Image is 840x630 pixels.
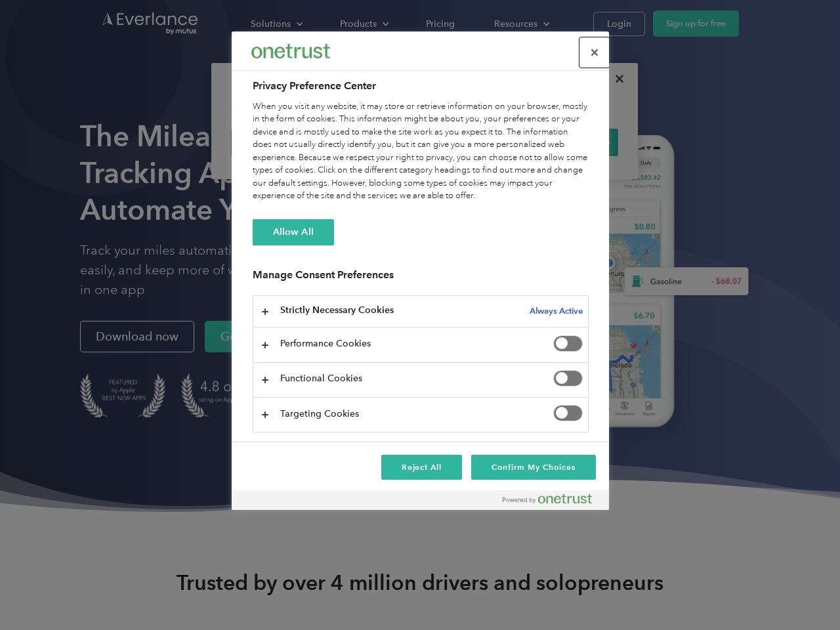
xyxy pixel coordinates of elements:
[503,493,592,504] img: Powered by OneTrust Opens in a new Tab
[381,455,463,480] button: Reject All
[253,100,589,203] div: When you visit any website, it may store or retrieve information on your browser, mostly in the f...
[253,78,589,94] h2: Privacy Preference Center
[232,31,609,510] div: Privacy Preference Center
[253,219,334,245] button: Allow All
[503,493,602,510] a: Powered by OneTrust Opens in a new Tab
[232,31,609,510] div: Preference center
[471,455,595,480] button: Confirm My Choices
[580,38,609,67] button: Close
[251,38,330,64] div: Everlance
[251,44,330,58] img: Everlance
[253,268,589,289] h3: Manage Consent Preferences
